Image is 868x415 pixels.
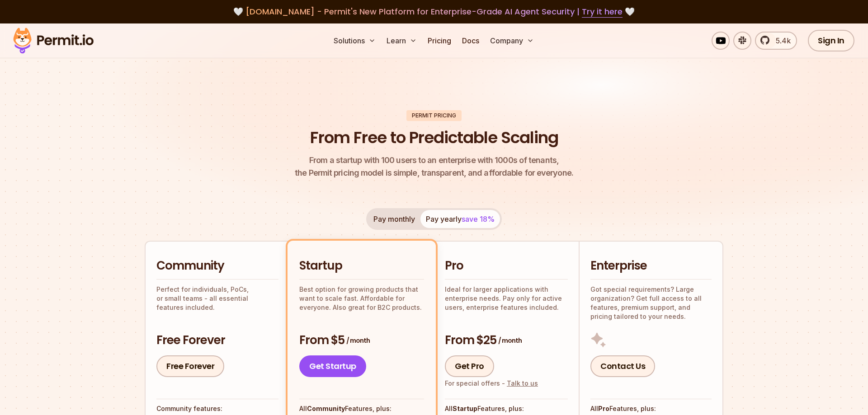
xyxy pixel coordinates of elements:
[156,355,224,377] a: Free Forever
[299,285,424,312] p: Best option for growing products that want to scale fast. Affordable for everyone. Also great for...
[299,258,424,274] h2: Startup
[307,405,345,412] strong: Community
[299,355,366,377] a: Get Startup
[445,258,568,274] h2: Pro
[245,6,623,17] span: [DOMAIN_NAME] - Permit's New Platform for Enterprise-Grade AI Agent Security |
[22,5,846,18] div: 🤍 🤍
[299,404,424,413] h4: All Features, plus:
[755,32,797,50] a: 5.4k
[590,404,712,413] h4: All Features, plus:
[498,336,522,345] span: / month
[424,32,455,50] a: Pricing
[445,332,568,349] h3: From $25
[295,154,573,167] span: From a startup with 100 users to an enterprise with 1000s of tenants,
[156,285,278,312] p: Perfect for individuals, PoCs, or small teams - all essential features included.
[156,332,278,349] h3: Free Forever
[445,379,538,388] div: For special offers -
[486,32,538,50] button: Company
[507,379,538,387] a: Talk to us
[330,32,379,50] button: Solutions
[598,405,609,412] strong: Pro
[590,258,712,274] h2: Enterprise
[156,258,278,274] h2: Community
[310,126,558,149] h1: From Free to Predictable Scaling
[346,336,370,345] span: / month
[590,285,712,321] p: Got special requirements? Large organization? Get full access to all features, premium support, a...
[368,210,420,228] button: Pay monthly
[299,332,424,349] h3: From $5
[445,404,568,413] h4: All Features, plus:
[770,35,791,46] span: 5.4k
[453,405,477,412] strong: Startup
[582,6,623,18] a: Try it here
[9,25,98,56] img: Permit logo
[295,154,573,179] p: the Permit pricing model is simple, transparent, and affordable for everyone.
[445,285,568,312] p: Ideal for larger applications with enterprise needs. Pay only for active users, enterprise featur...
[590,355,655,377] a: Contact Us
[383,32,420,50] button: Learn
[406,110,462,121] div: Permit Pricing
[458,32,483,50] a: Docs
[156,404,278,413] h4: Community features:
[808,30,854,51] a: Sign In
[445,355,494,377] a: Get Pro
